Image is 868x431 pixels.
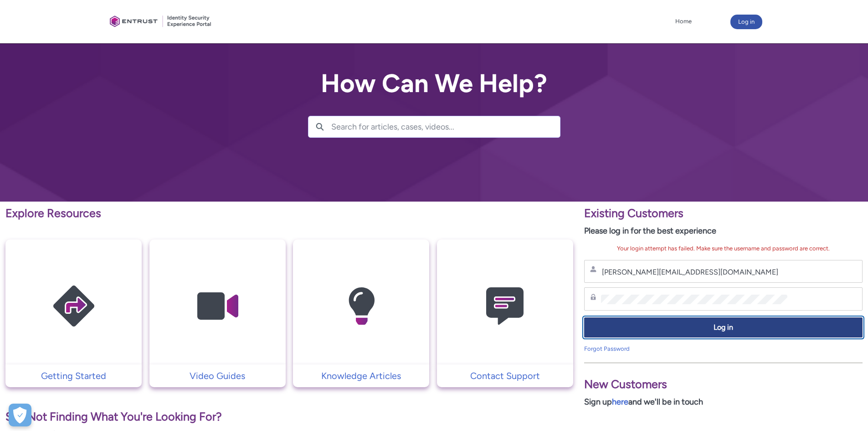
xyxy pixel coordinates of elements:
[308,69,560,98] h2: How Can We Help?
[331,116,560,137] input: Search for articles, cases, videos...
[10,369,137,383] p: Getting Started
[462,257,548,355] img: Contact Support
[31,257,117,355] img: Getting Started
[174,257,261,355] img: Video Guides
[293,369,429,383] a: Knowledge Articles
[584,345,630,352] a: Forgot Password
[590,322,857,333] span: Log in
[9,404,31,426] button: Open Preferences
[612,397,628,407] a: here
[584,317,863,338] button: Log in
[437,369,573,383] a: Contact Support
[149,369,286,383] a: Video Guides
[298,369,425,383] p: Knowledge Articles
[318,257,405,355] img: Knowledge Articles
[584,376,863,393] p: New Customers
[5,205,573,222] p: Explore Resources
[601,267,787,277] input: Username
[584,396,863,408] p: Sign up and we'll be in touch
[584,244,863,253] div: Your login attempt has failed. Make sure the username and password are correct.
[442,369,569,383] p: Contact Support
[9,404,31,426] div: Cookie Preferences
[584,225,863,237] p: Please log in for the best experience
[154,369,281,383] p: Video Guides
[730,15,762,29] button: Log in
[5,408,573,426] p: Still Not Finding What You're Looking For?
[673,15,694,28] a: Home
[5,369,142,383] a: Getting Started
[584,205,863,222] p: Existing Customers
[308,116,331,137] button: Search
